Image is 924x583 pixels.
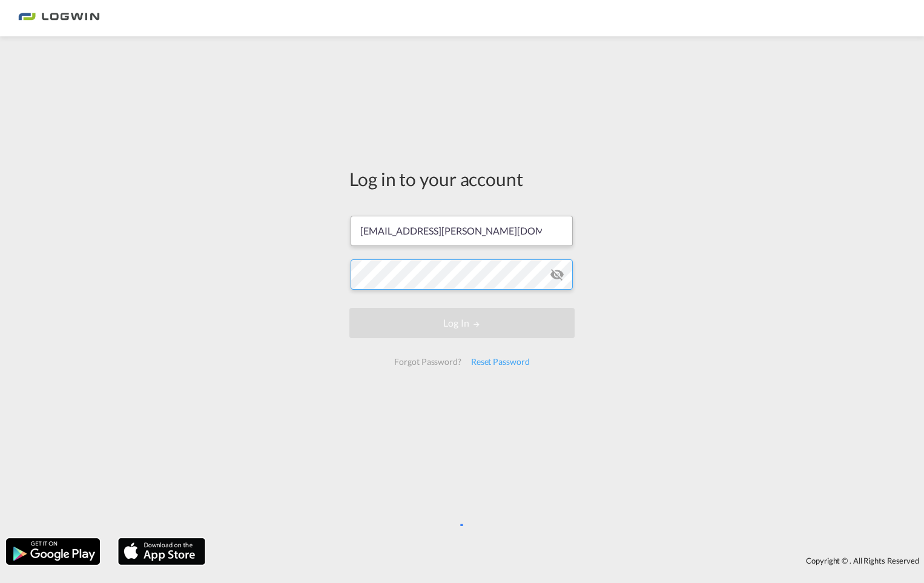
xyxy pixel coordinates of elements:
[349,166,575,192] div: Log in to your account
[466,351,535,373] div: Reset Password
[117,537,206,566] img: apple.png
[5,537,101,566] img: google.png
[550,267,564,282] md-icon: icon-eye-off
[349,308,575,338] button: LOGIN
[351,216,573,246] input: Enter email/phone number
[389,351,466,373] div: Forgot Password?
[211,550,924,571] div: Copyright © . All Rights Reserved
[18,5,100,32] img: bc73a0e0d8c111efacd525e4c8ad7d32.png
